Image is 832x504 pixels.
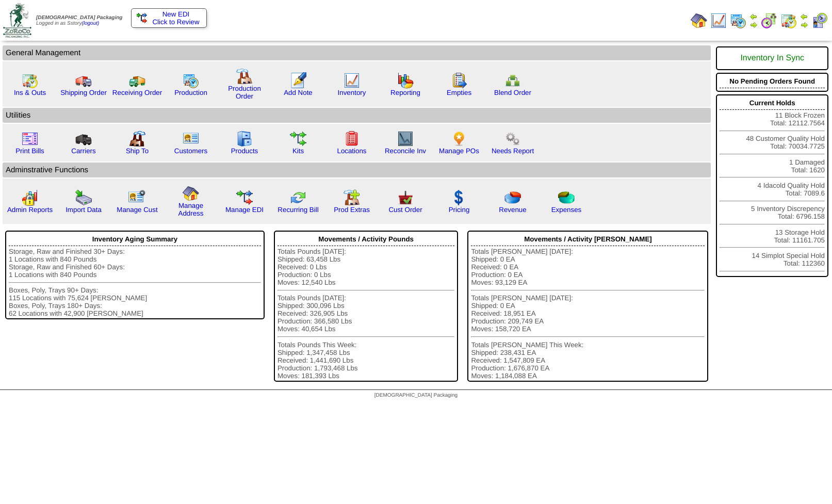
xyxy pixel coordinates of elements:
[397,189,414,206] img: cust_order.png
[183,185,199,202] img: home.gif
[374,393,458,398] span: [DEMOGRAPHIC_DATA] Packaging
[385,147,426,155] a: Reconcile Inv
[290,72,306,89] img: orders.gif
[128,189,147,206] img: managecust.png
[451,72,467,89] img: workorder.gif
[344,72,360,89] img: line_graph.gif
[81,21,99,26] a: (logout)
[278,248,455,380] div: Totals Pounds [DATE]: Shipped: 63,458 Lbs Received: 0 Lbs Production: 0 Lbs Moves: 12,540 Lbs Tot...
[71,147,95,155] a: Carriers
[730,12,746,29] img: calendarprod.gif
[558,189,575,206] img: pie_chart2.png
[15,147,44,155] a: Print Bills
[3,162,711,177] td: Adminstrative Functions
[447,89,471,96] a: Empties
[800,21,808,29] img: arrowright.gif
[720,96,825,110] div: Current Holds
[344,189,360,206] img: prodextras.gif
[236,68,253,85] img: factory.gif
[75,131,92,147] img: truck3.gif
[492,147,534,155] a: Needs Report
[126,147,149,155] a: Ship To
[749,21,758,29] img: arrowright.gif
[3,108,711,123] td: Utilities
[720,75,825,88] div: No Pending Orders Found
[749,12,758,21] img: arrowleft.gif
[284,89,313,96] a: Add Note
[22,72,38,89] img: calendarinout.gif
[800,12,808,21] img: arrowleft.gif
[451,189,467,206] img: dollar.gif
[344,131,360,147] img: locations.gif
[36,15,122,26] span: Logged in as Sstory
[471,248,705,380] div: Totals [PERSON_NAME] [DATE]: Shipped: 0 EA Received: 0 EA Production: 0 EA Moves: 93,129 EA Total...
[504,131,521,147] img: workflow.png
[60,89,107,96] a: Shipping Order
[397,72,414,89] img: graph.gif
[7,206,53,214] a: Admin Reports
[236,189,253,206] img: edi.gif
[397,131,414,147] img: line_graph2.gif
[449,206,470,214] a: Pricing
[337,147,366,155] a: Locations
[22,189,38,206] img: graph2.png
[228,85,261,100] a: Production Order
[183,131,199,147] img: customers.gif
[162,10,190,18] span: New EDI
[66,206,102,214] a: Import Data
[551,206,582,214] a: Expenses
[811,12,828,29] img: calendarcustomer.gif
[504,72,521,89] img: network.png
[388,206,422,214] a: Cust Order
[174,147,207,155] a: Customers
[137,10,201,26] a: New EDI Click to Review
[117,206,157,214] a: Manage Cust
[290,189,306,206] img: reconcile.gif
[290,131,306,147] img: workflow.gif
[720,48,825,68] div: Inventory In Sync
[137,13,147,23] img: ediSmall.gif
[451,131,467,147] img: po.png
[390,89,420,96] a: Reporting
[231,147,258,155] a: Products
[75,189,92,206] img: import.gif
[9,248,261,317] div: Storage, Raw and Finished 30+ Days: 1 Locations with 840 Pounds Storage, Raw and Finished 60+ Day...
[129,131,145,147] img: factory2.gif
[225,206,264,214] a: Manage EDI
[278,206,318,214] a: Recurring Bill
[9,233,261,246] div: Inventory Aging Summary
[292,147,304,155] a: Kits
[439,147,479,155] a: Manage POs
[22,131,38,147] img: invoice2.gif
[494,89,531,96] a: Blend Order
[691,12,707,29] img: home.gif
[129,72,145,89] img: truck2.gif
[236,131,253,147] img: cabinet.gif
[278,233,455,246] div: Movements / Activity Pounds
[504,189,521,206] img: pie_chart.png
[137,18,201,26] span: Click to Review
[471,233,705,246] div: Movements / Activity [PERSON_NAME]
[716,94,828,277] div: 11 Block Frozen Total: 12112.7564 48 Customer Quality Hold Total: 70034.7725 1 Damaged Total: 162...
[14,89,46,96] a: Ins & Outs
[761,12,777,29] img: calendarblend.gif
[780,12,797,29] img: calendarinout.gif
[36,15,122,21] span: [DEMOGRAPHIC_DATA] Packaging
[3,45,711,60] td: General Management
[112,89,162,96] a: Receiving Order
[710,12,727,29] img: line_graph.gif
[75,72,92,89] img: truck.gif
[178,202,204,217] a: Manage Address
[499,206,526,214] a: Revenue
[338,89,366,96] a: Inventory
[3,3,31,38] img: zoroco-logo-small.webp
[174,89,207,96] a: Production
[334,206,370,214] a: Prod Extras
[183,72,199,89] img: calendarprod.gif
